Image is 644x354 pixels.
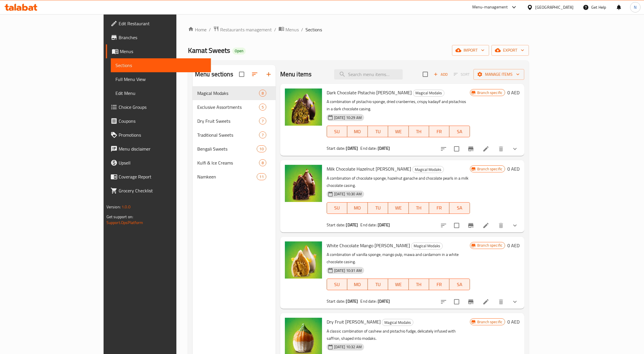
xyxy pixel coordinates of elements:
button: MO [347,279,368,290]
span: Start date: [327,221,345,229]
button: TU [368,126,388,137]
div: Menu-management [472,4,508,11]
span: [DATE] 10:29 AM [332,115,364,120]
span: Restaurants management [220,26,272,33]
button: delete [494,218,508,232]
a: Edit menu item [482,298,489,305]
a: Promotions [106,128,211,142]
span: MO [350,204,365,212]
h2: Menu sections [195,70,233,79]
div: [GEOGRAPHIC_DATA] [535,4,574,10]
div: Open [232,48,246,55]
span: Grocery Checklist [119,187,207,194]
svg: Show Choices [511,222,518,229]
span: Select to update [451,219,463,232]
div: Traditional Sweets [197,131,259,138]
p: A combination of pistachio sponge, dried cranberries, crispy kadayif and pistachios in a dark cho... [327,98,470,113]
span: Branch specific [475,90,505,95]
a: Menus [278,26,299,33]
button: Add section [262,67,276,81]
button: Branch-specific-item [464,142,478,156]
span: Open [232,48,246,53]
span: Magical Modaks [413,166,444,173]
li: / [274,26,276,33]
h6: 0 AED [507,241,520,250]
span: export [496,47,524,54]
div: items [257,145,266,152]
span: Kamat Sweets [188,44,230,57]
button: delete [494,295,508,309]
button: SU [327,126,347,137]
span: Branch specific [475,319,505,325]
span: Full Menu View [115,76,207,83]
div: Magical Modaks [411,243,443,250]
a: Restaurants management [213,26,272,33]
span: Menu disclaimer [119,145,207,152]
span: SA [452,127,467,136]
span: Sort sections [248,67,262,81]
p: A classic combination of cashew and pistachio fudge, delicately infused with saffron, shaped into... [327,328,470,342]
b: [DATE] [378,297,390,305]
span: 7 [259,132,266,138]
span: Start date: [327,297,345,305]
button: Branch-specific-item [464,218,478,232]
a: Menu disclaimer [106,142,211,156]
span: Get support on: [106,213,133,221]
span: 10 [257,146,266,152]
span: Kulfi & Ice Creams [197,159,259,166]
span: FR [431,127,447,136]
a: Full Menu View [111,72,211,86]
button: show more [508,142,522,156]
b: [DATE] [346,145,358,152]
div: Exclusive Assortments5 [193,100,276,114]
span: Menus [120,48,207,55]
a: Edit menu item [482,222,489,229]
span: Upsell [119,159,207,166]
div: items [257,173,266,180]
span: FR [431,204,447,212]
span: 11 [257,174,266,180]
span: [DATE] 10:32 AM [332,344,364,350]
a: Branches [106,30,211,44]
button: sort-choices [437,142,451,156]
span: Choice Groups [119,104,207,111]
span: MO [350,127,365,136]
button: Add [431,70,450,79]
span: End date: [360,297,377,305]
div: Exclusive Assortments [197,104,259,111]
img: Milk Chocolate Hazelnut Modak [285,165,322,202]
span: TH [411,280,427,289]
div: Magical Modaks [412,166,444,173]
button: sort-choices [437,295,451,309]
button: WE [388,126,408,137]
span: MO [350,280,365,289]
button: FR [429,279,449,290]
div: Bengali Sweets [197,145,257,152]
span: White Chocolate Mango [PERSON_NAME] [327,241,410,250]
h2: Menu items [280,70,312,79]
span: SA [452,280,467,289]
span: Select to update [451,296,463,308]
div: Magical Modaks [382,319,413,326]
span: Manage items [478,71,520,78]
span: Branch specific [475,243,505,248]
span: 5 [259,104,266,110]
span: TH [411,204,427,212]
button: import [452,45,489,56]
p: A combination of chocolate sponge, hazelnut ganache and chocolate pearls in a milk chocolate casing. [327,175,470,189]
button: WE [388,279,408,290]
a: Edit menu item [482,145,489,152]
span: WE [390,204,406,212]
img: White Chocolate Mango Modak [285,241,322,279]
span: N [634,4,636,10]
div: items [259,131,266,138]
span: Magical Modaks [197,90,259,97]
button: SU [327,202,347,214]
h6: 0 AED [507,88,520,97]
span: SU [329,127,345,136]
div: items [259,159,266,166]
button: TH [409,279,429,290]
button: show more [508,218,522,232]
span: [DATE] 10:31 AM [332,268,364,273]
svg: Show Choices [511,298,518,305]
